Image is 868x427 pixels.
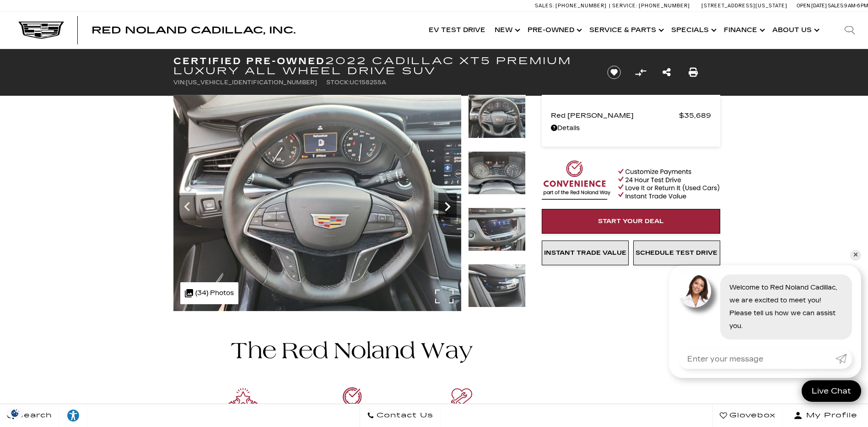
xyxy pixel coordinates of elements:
a: Specials [667,12,719,49]
a: Live Chat [802,380,861,402]
a: Contact Us [360,404,441,427]
img: Certified Used 2022 Stellar Black Metallic Cadillac Premium Luxury image 13 [468,95,526,138]
span: Service: [612,3,637,9]
a: Red [PERSON_NAME] $35,689 [551,109,711,122]
a: Red Noland Cadillac, Inc. [92,26,296,35]
a: Service & Parts [585,12,667,49]
span: [PHONE_NUMBER] [639,3,690,9]
span: Live Chat [807,386,856,396]
button: Save vehicle [604,65,624,80]
a: Service: [PHONE_NUMBER] [609,3,692,8]
div: Previous [178,193,196,220]
button: Open user profile menu [783,404,868,427]
div: Search [831,12,868,49]
span: Open [DATE] [797,3,827,9]
img: Certified Used 2022 Stellar Black Metallic Cadillac Premium Luxury image 14 [468,151,526,195]
span: Start Your Deal [598,218,664,225]
img: Certified Used 2022 Stellar Black Metallic Cadillac Premium Luxury image 15 [468,208,526,251]
a: Share this Certified Pre-Owned 2022 Cadillac XT5 Premium Luxury All Wheel Drive SUV [663,66,671,79]
input: Enter your message [678,349,836,369]
span: 9 AM-6 PM [844,3,868,9]
a: About Us [768,12,822,49]
a: Pre-Owned [523,12,585,49]
span: Sales: [535,3,554,9]
a: [STREET_ADDRESS][US_STATE] [701,3,787,9]
a: New [490,12,523,49]
a: Finance [719,12,768,49]
span: Search [14,409,52,422]
div: (34) Photos [180,282,238,304]
span: Glovebox [727,409,776,422]
section: Click to Open Cookie Consent Modal [5,408,26,418]
img: Agent profile photo [678,274,711,307]
span: Schedule Test Drive [636,249,717,257]
a: Instant Trade Value [542,241,629,265]
div: Explore your accessibility options [59,409,87,422]
span: [PHONE_NUMBER] [555,3,607,9]
span: $35,689 [679,109,711,122]
a: EV Test Drive [424,12,490,49]
div: Next [438,193,457,220]
h1: 2022 Cadillac XT5 Premium Luxury All Wheel Drive SUV [173,56,592,76]
span: My Profile [803,409,857,422]
img: Certified Used 2022 Stellar Black Metallic Cadillac Premium Luxury image 13 [173,95,461,311]
span: Contact Us [374,409,433,422]
span: Instant Trade Value [544,249,626,257]
img: Opt-Out Icon [5,408,26,418]
span: Sales: [828,3,844,9]
span: Red Noland Cadillac, Inc. [92,25,296,36]
strong: Certified Pre-Owned [173,55,326,66]
a: Details [551,122,711,135]
span: [US_VEHICLE_IDENTIFICATION_NUMBER] [186,79,317,86]
img: Cadillac Dark Logo with Cadillac White Text [18,22,64,39]
a: Print this Certified Pre-Owned 2022 Cadillac XT5 Premium Luxury All Wheel Drive SUV [689,66,698,79]
span: Stock: [326,79,350,86]
div: Welcome to Red Noland Cadillac, we are excited to meet you! Please tell us how we can assist you. [720,274,852,339]
span: UC158255A [350,79,386,86]
a: Submit [836,349,852,369]
span: VIN: [173,79,186,86]
a: Explore your accessibility options [59,404,87,427]
a: Sales: [PHONE_NUMBER] [535,3,609,8]
span: Red [PERSON_NAME] [551,109,679,122]
img: Certified Used 2022 Stellar Black Metallic Cadillac Premium Luxury image 16 [468,264,526,307]
a: Glovebox [712,404,783,427]
a: Schedule Test Drive [633,241,720,265]
button: Compare Vehicle [634,66,647,79]
a: Start Your Deal [542,209,720,234]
